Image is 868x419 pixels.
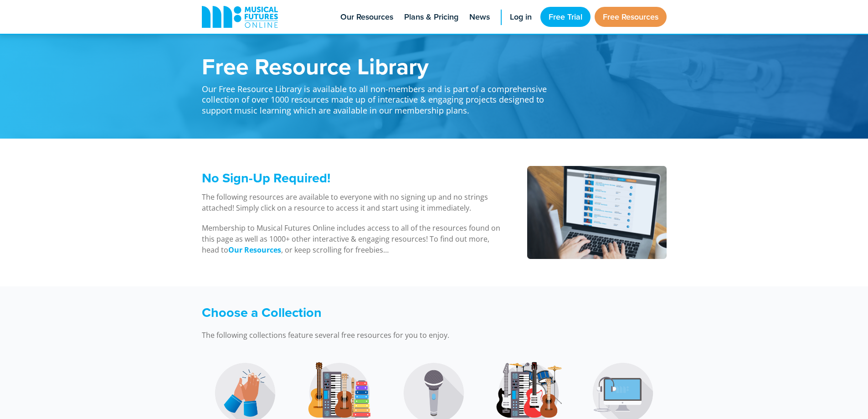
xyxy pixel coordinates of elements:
p: The following collections feature several free resources for you to enjoy. [202,330,557,341]
p: Our Free Resource Library is available to all non-members and is part of a comprehensive collecti... [202,78,557,116]
h3: Choose a Collection [202,305,557,321]
a: Our Resources [228,245,281,255]
strong: Our Resources [228,245,281,255]
span: Plans & Pricing [404,11,458,23]
span: No Sign-Up Required! [202,168,330,187]
a: Free Resources [595,7,667,27]
h1: Free Resource Library [202,55,557,78]
span: Log in [510,11,532,23]
span: Our Resources [340,11,393,23]
p: Membership to Musical Futures Online includes access to all of the resources found on this page a... [202,222,504,255]
span: News [469,11,490,23]
a: Free Trial [540,7,591,27]
p: The following resources are available to everyone with no signing up and no strings attached! Sim... [202,191,504,213]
